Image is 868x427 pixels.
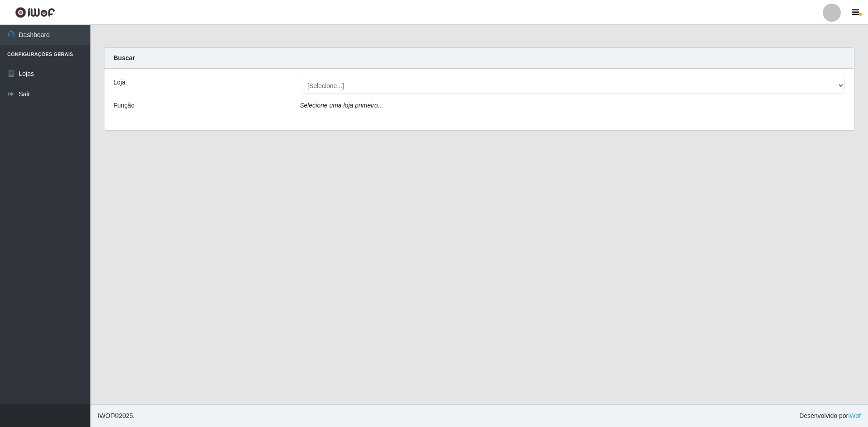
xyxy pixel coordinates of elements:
a: iWof [848,412,861,419]
strong: Buscar [113,54,135,61]
i: Selecione uma loja primeiro... [300,102,383,109]
span: IWOF [98,412,114,419]
img: CoreUI Logo [15,7,55,18]
span: © 2025 . [98,411,135,421]
label: Função [113,101,135,110]
label: Loja [113,78,125,87]
span: Desenvolvido por [799,411,861,421]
